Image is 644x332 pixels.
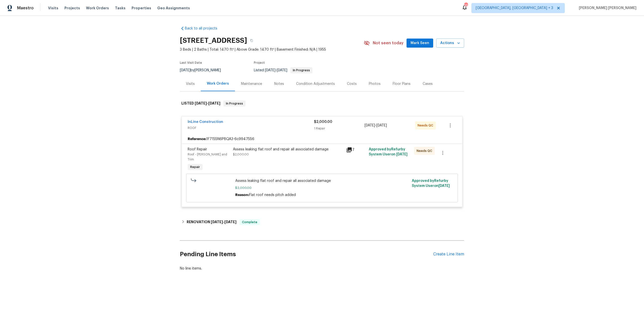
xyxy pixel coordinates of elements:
div: Photos [369,81,381,86]
div: 7 [346,147,366,153]
div: Notes [274,81,284,86]
div: Create Line Item [433,252,464,257]
span: [DATE] [208,102,220,105]
span: Needs QC [417,148,434,153]
span: 3 Beds | 2 Baths | Total: 1470 ft² | Above Grade: 1470 ft² | Basement Finished: N/A | 1955 [180,47,364,52]
span: [GEOGRAPHIC_DATA], [GEOGRAPHIC_DATA] + 3 [476,6,553,11]
div: Maintenance [241,81,262,86]
div: Visits [186,81,195,86]
div: Work Orders [207,81,229,86]
span: Projects [64,6,80,11]
span: ROOF [188,125,314,130]
span: Geo Assignments [157,6,190,11]
span: $2,000.00 [314,120,332,124]
span: Roof - [PERSON_NAME] and Trim [188,153,227,161]
div: by [PERSON_NAME] [180,67,227,73]
span: [DATE] [365,124,375,127]
div: 1 Repair [314,126,365,131]
span: In Progress [291,69,312,72]
span: [DATE] [265,69,275,72]
button: Actions [436,39,464,48]
a: Back to all projects [180,26,228,31]
span: [DATE] [277,69,287,72]
span: Flat roof needs pitch added [249,193,296,197]
div: No line items. [180,266,464,271]
span: - [365,123,387,128]
div: LISTED [DATE]-[DATE]In Progress [180,95,464,112]
span: - [195,102,220,105]
h2: [STREET_ADDRESS] [180,38,247,43]
b: Reference: [188,137,206,142]
span: Mark Seen [411,40,429,46]
a: InLine Construction [188,120,223,124]
button: Copy Address [247,36,256,45]
span: [DATE] [396,153,408,156]
span: - [211,220,236,224]
span: Tasks [115,6,126,10]
span: Not seen today [373,41,404,46]
span: Repair [188,164,202,170]
div: Condition Adjustments [296,81,335,86]
span: Needs QC [418,123,435,128]
span: Visits [48,6,58,11]
div: 1F7155N6P8QA3-6c9947556 [182,135,462,144]
span: [PERSON_NAME] [PERSON_NAME] [577,6,636,11]
span: [DATE] [180,69,190,72]
h2: Pending Line Items [180,243,433,266]
div: Costs [347,81,357,86]
span: $2,000.00 [235,185,409,190]
div: 120 [464,3,468,8]
span: Approved by Refurby System User on [369,148,408,156]
div: Cases [423,81,433,86]
span: Approved by Refurby System User on [412,179,450,188]
span: Reason: [235,193,249,197]
span: [DATE] [376,124,387,127]
div: RENOVATION [DATE]-[DATE]Complete [180,216,464,228]
span: $2,000.00 [233,153,249,156]
div: Floor Plans [393,81,411,86]
span: Maestro [17,6,34,11]
span: Listed [254,69,312,72]
button: Mark Seen [407,39,433,48]
span: [DATE] [195,102,207,105]
span: Last Visit Date [180,61,202,64]
span: Work Orders [86,6,109,11]
span: Actions [440,40,460,46]
span: In Progress [224,101,245,106]
h6: LISTED [181,101,220,107]
h6: RENOVATION [187,219,236,225]
span: Properties [132,6,151,11]
span: [DATE] [224,220,236,224]
span: [DATE] [211,220,223,224]
span: - [265,69,287,72]
div: Assess leaking flat roof and repair all associated damage [233,147,343,152]
span: Roof Repair [188,148,207,151]
span: [DATE] [438,184,450,188]
span: Complete [240,220,259,225]
span: Project [254,61,265,64]
span: Assess leaking flat roof and repair all associated damage [235,178,409,183]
